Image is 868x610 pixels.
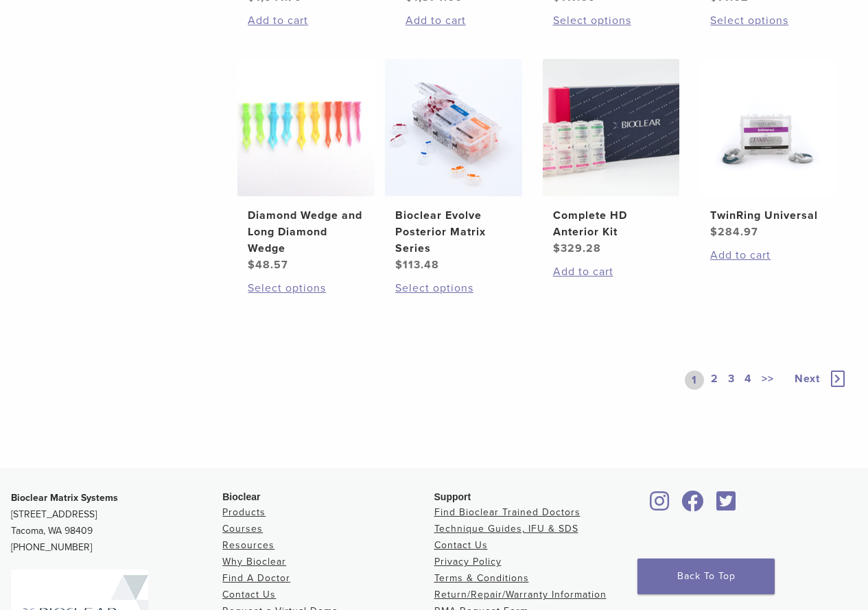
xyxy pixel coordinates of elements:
[237,59,375,273] a: Diamond Wedge and Long Diamond WedgeDiamond Wedge and Long Diamond Wedge $48.57
[795,372,820,386] span: Next
[434,589,607,600] a: Return/Repair/Warranty Information
[434,523,578,535] a: Technique Guides, IFU & SDS
[11,490,222,556] p: [STREET_ADDRESS] Tacoma, WA 98409 [PHONE_NUMBER]
[237,59,375,196] img: Diamond Wedge and Long Diamond Wedge
[222,506,266,518] a: Products
[553,263,670,280] a: Add to cart: “Complete HD Anterior Kit”
[710,12,827,29] a: Select options for “Diamond Wedge Kits”
[222,589,276,600] a: Contact Us
[434,491,471,502] span: Support
[395,258,403,272] span: $
[222,491,260,502] span: Bioclear
[710,247,827,263] a: Add to cart: “TwinRing Universal”
[553,242,601,255] bdi: 329.28
[11,492,118,504] strong: Bioclear Matrix Systems
[553,207,670,240] h2: Complete HD Anterior Kit
[434,556,502,567] a: Privacy Policy
[248,258,255,272] span: $
[553,242,561,255] span: $
[637,559,775,594] a: Back To Top
[248,207,364,257] h2: Diamond Wedge and Long Diamond Wedge
[700,59,837,196] img: TwinRing Universal
[222,523,263,535] a: Courses
[385,59,522,196] img: Bioclear Evolve Posterior Matrix Series
[222,539,274,551] a: Resources
[712,499,740,513] a: Bioclear
[543,59,680,257] a: Complete HD Anterior KitComplete HD Anterior Kit $329.28
[222,556,286,567] a: Why Bioclear
[742,371,755,390] a: 4
[553,12,670,29] a: Select options for “BT Matrix Series”
[395,258,439,272] bdi: 113.48
[685,371,704,390] a: 1
[385,59,522,273] a: Bioclear Evolve Posterior Matrix SeriesBioclear Evolve Posterior Matrix Series $113.48
[222,572,290,584] a: Find A Doctor
[248,12,364,29] a: Add to cart: “HeatSync Kit”
[434,572,529,584] a: Terms & Conditions
[759,371,777,390] a: >>
[434,539,488,551] a: Contact Us
[248,258,288,272] bdi: 48.57
[708,371,721,390] a: 2
[434,506,580,518] a: Find Bioclear Trained Doctors
[725,371,738,390] a: 3
[646,499,675,513] a: Bioclear
[543,59,680,196] img: Complete HD Anterior Kit
[710,225,718,239] span: $
[248,280,364,296] a: Select options for “Diamond Wedge and Long Diamond Wedge”
[406,12,522,29] a: Add to cart: “Blaster Kit”
[700,59,837,240] a: TwinRing UniversalTwinRing Universal $284.97
[395,207,512,257] h2: Bioclear Evolve Posterior Matrix Series
[677,499,709,513] a: Bioclear
[710,225,758,239] bdi: 284.97
[710,207,827,224] h2: TwinRing Universal
[395,280,512,296] a: Select options for “Bioclear Evolve Posterior Matrix Series”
